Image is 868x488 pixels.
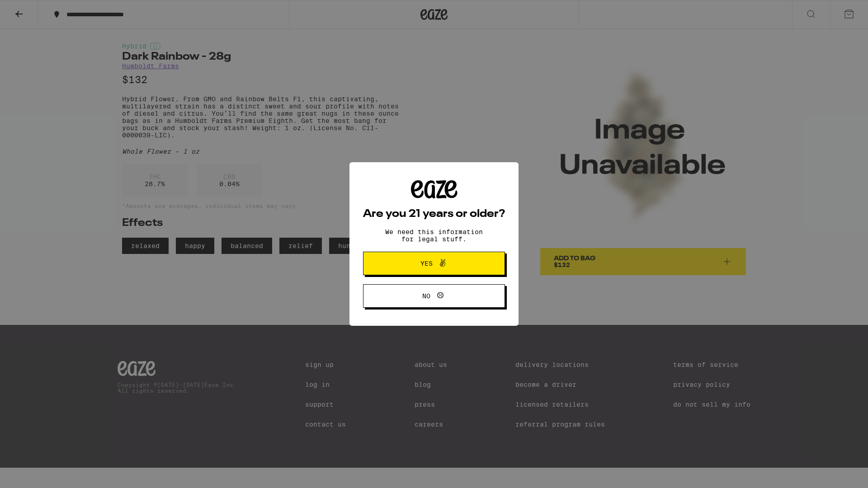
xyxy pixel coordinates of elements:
h2: Are you 21 years or older? [363,209,505,220]
span: Yes [420,260,433,267]
button: Yes [363,252,505,275]
p: We need this information for legal stuff. [377,228,491,243]
span: No [422,293,430,299]
button: No [363,284,505,308]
